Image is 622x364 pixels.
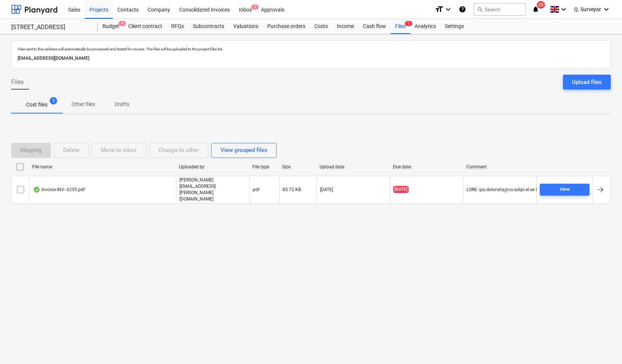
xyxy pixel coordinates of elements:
a: Client contract [124,19,167,34]
p: Cost files [26,101,47,109]
div: 85.72 KB [283,187,301,192]
span: Files [11,78,24,87]
i: keyboard_arrow_down [444,5,453,14]
a: RFQs [167,19,188,34]
i: Knowledge base [459,5,466,14]
a: Income [332,19,358,34]
div: Size [282,164,314,169]
p: Drafts [113,100,131,108]
a: Budget4 [98,19,124,34]
div: pdf [253,187,259,192]
div: View grouped files [221,145,267,155]
button: Upload files [563,75,611,90]
button: Search [474,3,526,16]
div: File type [252,164,276,169]
a: Analytics [410,19,440,34]
span: 4 [118,21,126,26]
div: View [560,185,570,194]
a: Subcontracts [188,19,229,34]
div: Files [391,19,410,34]
a: Cash flow [358,19,391,34]
div: File name [32,164,173,169]
div: Uploaded by [179,164,246,169]
span: 2 [251,4,259,10]
i: format_size [435,5,444,14]
a: Settings [440,19,468,34]
span: 1 [50,97,57,105]
div: Due date [393,164,460,169]
a: Purchase orders [263,19,310,34]
div: OCR finished [33,187,40,193]
i: notifications [532,5,539,14]
span: 20 [537,1,545,9]
p: [PERSON_NAME][EMAIL_ADDRESS][PERSON_NAME][DOMAIN_NAME] [179,177,246,203]
a: Costs [310,19,332,34]
div: Invoice INV- 6255.pdf [33,187,85,193]
div: [DATE] [320,187,333,192]
div: Upload files [572,77,602,87]
a: Files1 [391,19,410,34]
a: Valuations [229,19,263,34]
div: [STREET_ADDRESS] [11,24,89,31]
span: [DATE] [393,186,409,193]
span: 1 [405,21,412,26]
i: keyboard_arrow_down [559,5,568,14]
p: Other files [71,100,95,108]
p: Files sent to this address will automatically be processed and tested for viruses. The files will... [18,47,604,52]
i: keyboard_arrow_down [602,5,611,14]
span: Q. Surveyor [574,6,601,12]
p: [EMAIL_ADDRESS][DOMAIN_NAME] [18,55,604,62]
button: View grouped files [211,143,277,158]
button: View [540,184,589,196]
div: Upload date [320,164,387,169]
div: Comment [466,164,534,169]
div: Budget [98,19,124,34]
span: search [477,6,483,12]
